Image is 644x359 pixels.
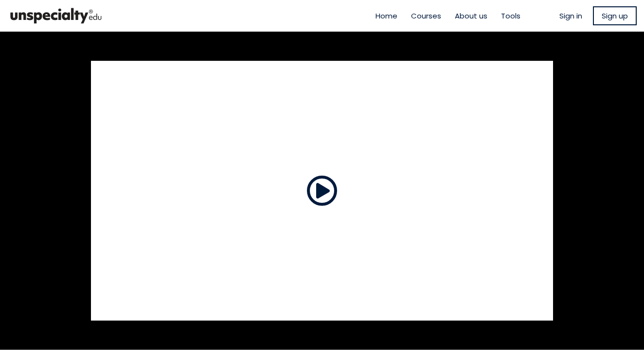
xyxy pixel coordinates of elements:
[602,10,628,21] span: Sign up
[559,10,582,21] a: Sign in
[593,6,637,25] a: Sign up
[455,10,487,21] a: About us
[376,10,397,21] a: Home
[411,10,441,21] a: Courses
[501,10,520,21] a: Tools
[7,4,105,28] img: bc390a18feecddb333977e298b3a00a1.png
